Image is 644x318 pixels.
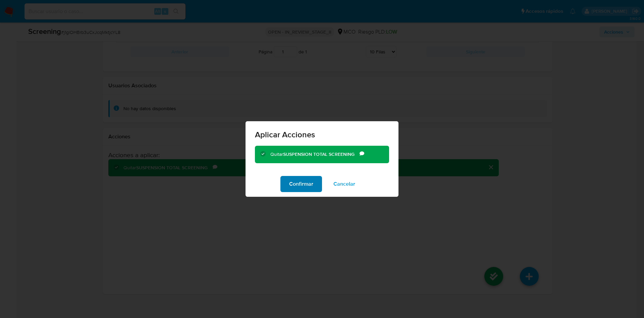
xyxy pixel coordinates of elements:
[280,176,322,192] button: Confirmar
[255,131,389,139] span: Aplicar Acciones
[325,176,364,192] button: Cancelar
[270,151,360,158] div: Quitar
[289,177,313,191] span: Confirmar
[283,151,355,157] b: SUSPENSION TOTAL SCREENING
[333,177,355,191] span: Cancelar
